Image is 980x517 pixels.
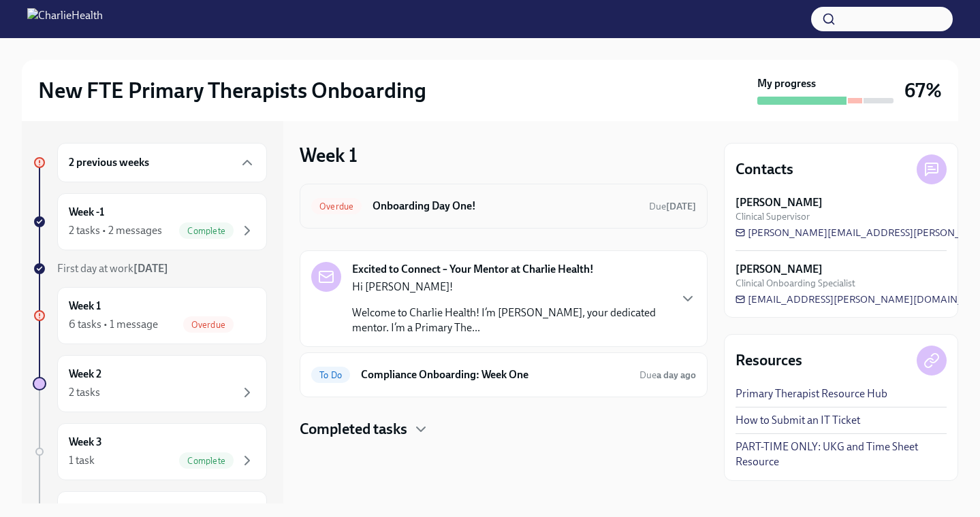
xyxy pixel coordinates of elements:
[904,78,942,103] h3: 67%
[736,277,855,290] span: Clinical Onboarding Specialist
[69,155,149,170] h6: 2 previous weeks
[300,419,708,439] div: Completed tasks
[666,201,696,212] strong: [DATE]
[69,435,102,450] h6: Week 3
[736,350,802,371] h4: Resources
[736,195,823,210] strong: [PERSON_NAME]
[736,210,810,223] span: Clinical Supervisor
[69,453,95,468] div: 1 task
[649,200,696,213] span: October 8th, 2025 10:00
[311,195,696,217] a: OverdueOnboarding Day One!Due[DATE]
[352,305,669,335] p: Welcome to Charlie Health! I’m [PERSON_NAME], your dedicated mentor. I’m a Primary The...
[736,413,860,428] a: How to Submit an IT Ticket
[27,8,103,30] img: CharlieHealth
[69,367,101,382] h6: Week 2
[57,262,168,275] span: First day at work
[639,369,696,382] span: October 12th, 2025 10:00
[311,201,362,212] span: Overdue
[69,223,162,238] div: 2 tasks • 2 messages
[179,226,234,236] span: Complete
[657,369,696,381] strong: a day ago
[133,262,168,275] strong: [DATE]
[736,439,947,469] a: PART-TIME ONLY: UKG and Time Sheet Resource
[33,287,267,344] a: Week 16 tasks • 1 messageOverdue
[69,205,104,220] h6: Week -1
[639,369,696,381] span: Due
[736,262,823,277] strong: [PERSON_NAME]
[300,143,358,167] h3: Week 1
[649,201,696,212] span: Due
[352,280,669,295] p: Hi [PERSON_NAME]!
[33,423,267,480] a: Week 31 taskComplete
[33,355,267,412] a: Week 22 tasks
[311,364,696,386] a: To DoCompliance Onboarding: Week OneDuea day ago
[736,159,793,180] h4: Contacts
[33,193,267,250] a: Week -12 tasks • 2 messagesComplete
[373,199,638,214] h6: Onboarding Day One!
[757,76,816,91] strong: My progress
[57,143,267,182] div: 2 previous weeks
[183,320,234,330] span: Overdue
[69,299,101,314] h6: Week 1
[311,370,350,380] span: To Do
[69,385,100,400] div: 2 tasks
[33,261,267,276] a: First day at work[DATE]
[69,317,158,332] div: 6 tasks • 1 message
[361,367,629,382] h6: Compliance Onboarding: Week One
[38,77,426,104] h2: New FTE Primary Therapists Onboarding
[352,262,594,277] strong: Excited to Connect – Your Mentor at Charlie Health!
[179,456,234,466] span: Complete
[736,386,887,401] a: Primary Therapist Resource Hub
[300,419,407,439] h4: Completed tasks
